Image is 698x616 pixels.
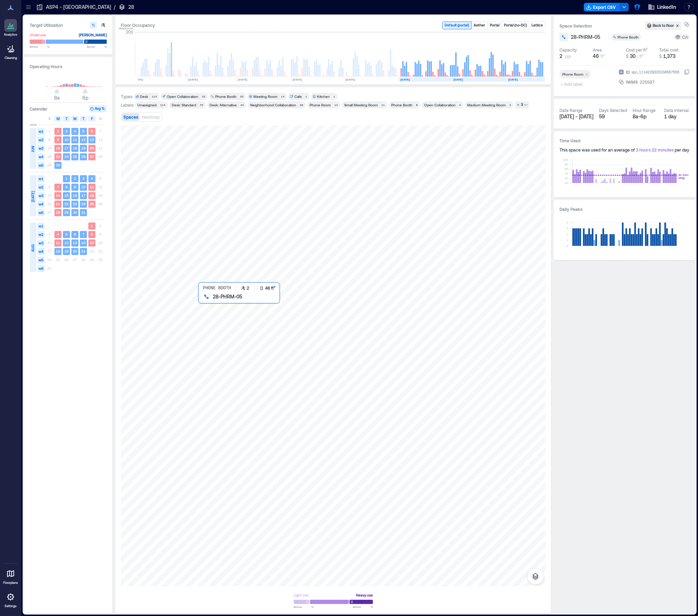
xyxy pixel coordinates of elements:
div: 8a - 6p [633,113,658,120]
text: 9 [74,185,76,189]
div: Phone Booth [215,94,236,99]
tspan: 8h [565,162,568,166]
h3: Operating Hours [30,63,107,70]
div: Data Interval [664,107,689,113]
span: w6 [37,265,45,272]
text: [DATE] [134,78,143,81]
div: Desk: Standard [172,102,196,107]
span: w5 [37,162,45,169]
span: JUN [30,146,36,152]
div: Unassigned [137,102,157,107]
text: 17 [81,193,86,197]
text: 5 [65,232,68,236]
span: 2 [559,53,562,60]
div: 11 [380,103,386,107]
div: Types [121,94,133,99]
span: w2 [37,231,45,238]
div: 1 [304,94,308,99]
span: w3 [37,239,45,247]
span: w2 [37,136,45,143]
h3: Space Selection [559,22,645,29]
text: 6 [91,129,93,133]
div: Small Meeting Room [344,102,378,107]
div: spc_1114228320238567556 [631,69,680,76]
button: 225587 [640,78,690,85]
span: w4 [37,248,45,255]
text: 28 [56,210,60,214]
div: Medium Meeting Room [467,102,506,107]
div: Underuse [30,31,46,38]
a: Cleaning [2,40,19,62]
div: 3 [508,103,512,107]
span: 8a [54,95,60,101]
div: Meeting Room [253,94,277,99]
button: Default (portal) [442,22,471,29]
button: IDspc_1114228320238567556 [684,69,690,75]
div: 14 [333,103,339,107]
tspan: 4h [565,172,568,175]
h3: Calendar [30,105,48,112]
span: Below % [30,45,49,49]
text: 5 [82,129,84,133]
button: LinkedIn [646,1,678,13]
div: 59 [599,113,627,120]
text: 2 [74,176,76,180]
span: / ft² [637,54,644,59]
text: 10 [64,137,69,142]
text: 15 [64,193,69,197]
text: 29 [64,210,69,214]
div: OA [675,34,688,40]
span: 1,373 [663,53,675,59]
span: AUG [30,244,36,252]
span: Above % [353,605,373,609]
div: 28 [298,103,304,107]
span: 30 [630,53,635,59]
div: 14 [280,94,286,99]
span: w4 [37,201,45,208]
span: + Add label [559,79,585,89]
button: Avg % [89,105,107,112]
span: T [82,116,84,122]
div: Desk: Alternative [210,102,237,107]
a: Settings [2,588,19,610]
div: Hour Range [633,107,656,113]
p: 28 [128,4,134,11]
span: w1 [37,223,45,230]
div: Desk [140,94,148,99]
tspan: 3 [567,226,568,230]
p: / [114,4,116,11]
text: 4 [57,232,59,236]
button: Spaces [122,113,140,121]
div: Date Range [559,107,582,113]
span: S [99,116,101,122]
div: Phone Room [562,72,583,77]
text: 21 [81,249,86,253]
a: Floorplans [1,565,20,587]
text: 1 [65,176,68,180]
span: w2 [37,184,45,191]
div: Kitchen [317,94,330,99]
text: 25 [90,202,94,206]
text: 13 [90,137,94,142]
div: 1 day [664,113,690,120]
span: Below % [294,605,313,609]
tspan: 10h [563,158,568,161]
span: ft² [600,54,605,59]
div: Neighborhood Collaboration [250,102,296,107]
text: 25 [73,154,77,159]
div: 1 [332,94,336,99]
a: Analytics [2,17,19,39]
text: 15 [90,241,94,245]
div: Floor Occupancy [121,22,436,29]
div: 44 [239,103,245,107]
text: 13 [73,241,77,245]
div: 114 [150,94,158,99]
div: Cost per ft² [626,47,647,53]
span: LinkedIn [657,4,676,11]
span: [DATE] [30,191,36,202]
tspan: 2 [567,232,568,236]
span: 6p [82,95,88,101]
span: [DATE] - [DATE] [559,113,593,119]
div: This space was used for an average of per day [559,147,690,153]
text: 31 [81,210,86,214]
